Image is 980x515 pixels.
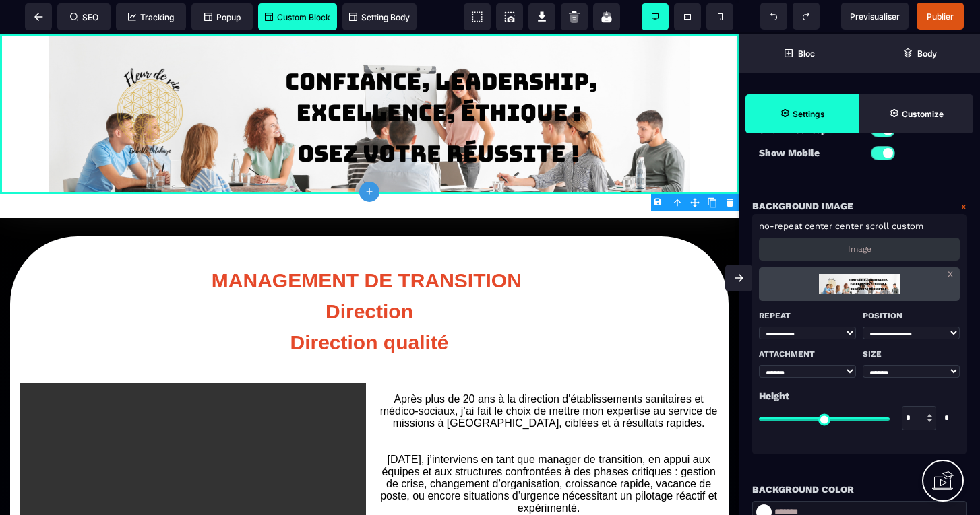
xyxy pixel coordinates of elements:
[859,34,980,73] span: Open Layer Manager
[917,48,937,59] strong: Body
[752,481,967,497] div: Background Color
[805,221,863,231] span: center center
[948,267,953,279] a: x
[892,221,923,231] span: custom
[496,3,523,30] span: Screenshot
[850,11,900,22] span: Previsualiser
[128,12,174,22] span: Tracking
[265,12,330,22] span: Custom Block
[798,48,815,59] strong: Bloc
[865,221,889,231] span: scroll
[70,12,98,22] span: SEO
[204,12,241,22] span: Popup
[927,11,954,22] span: Publier
[819,267,899,301] img: loading
[759,221,802,231] span: no-repeat
[863,308,960,324] p: Position
[745,94,859,133] span: Settings
[848,244,871,254] p: Image
[961,198,967,214] a: x
[793,109,825,119] strong: Settings
[739,34,859,73] span: Open Blocks
[759,308,856,324] p: Repeat
[464,3,491,30] span: View components
[841,3,909,30] span: Preview
[752,198,853,214] p: Background Image
[759,145,859,161] p: Show Mobile
[902,109,944,119] strong: Customize
[759,388,789,404] span: Height
[349,12,410,22] span: Setting Body
[863,346,960,362] p: Size
[212,236,527,320] b: MANAGEMENT DE TRANSITION Direction Direction qualité
[759,346,856,362] p: Attachment
[859,94,973,133] span: Open Style Manager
